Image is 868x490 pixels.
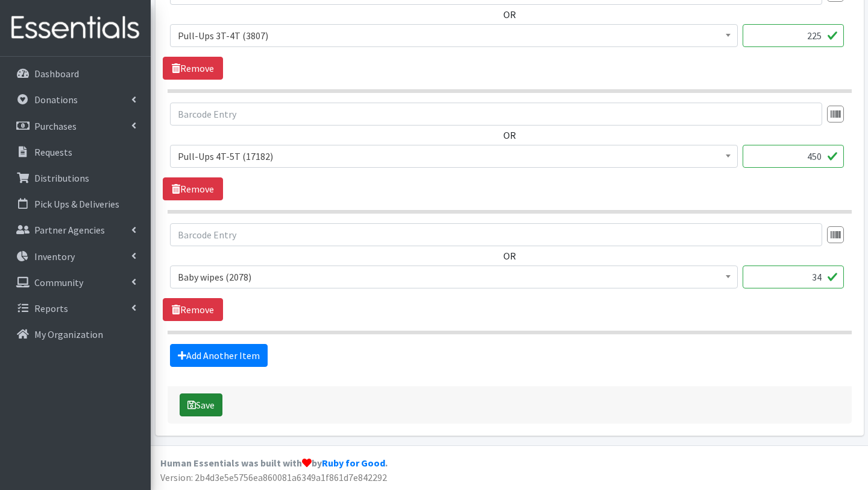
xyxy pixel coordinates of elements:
p: Partner Agencies [34,224,105,236]
a: Dashboard [5,62,146,86]
a: Ruby for Good [322,457,385,469]
a: Add Another Item [170,344,268,367]
p: Dashboard [34,68,79,80]
input: Quantity [743,145,844,168]
p: Donations [34,94,78,106]
span: Baby wipes (2078) [170,266,738,288]
a: Remove [163,298,223,321]
span: Pull-Ups 4T-5T (17182) [178,148,730,165]
input: Barcode Entry [170,223,822,246]
input: Quantity [743,266,844,288]
a: My Organization [5,322,146,346]
p: Purchases [34,120,77,132]
p: Reports [34,302,68,314]
p: Distributions [34,172,89,184]
label: OR [503,128,516,142]
a: Community [5,270,146,294]
p: Requests [34,146,72,158]
p: Inventory [34,250,75,262]
a: Purchases [5,114,146,138]
span: Pull-Ups 3T-4T (3807) [170,24,738,47]
a: Inventory [5,244,146,269]
input: Barcode Entry [170,103,822,126]
span: Baby wipes (2078) [178,269,730,285]
a: Donations [5,87,146,112]
a: Distributions [5,166,146,190]
span: Pull-Ups 4T-5T (17182) [170,145,738,168]
p: Community [34,276,83,288]
p: Pick Ups & Deliveries [34,198,119,210]
a: Remove [163,177,223,200]
label: OR [503,7,516,22]
a: Remove [163,57,223,80]
button: Save [180,393,222,416]
strong: Human Essentials was built with by . [160,457,388,469]
p: My Organization [34,328,103,340]
span: Pull-Ups 3T-4T (3807) [178,27,730,44]
img: HumanEssentials [5,8,146,48]
a: Partner Agencies [5,218,146,242]
span: Version: 2b4d3e5e5756ea860081a6349a1f861d7e842292 [160,471,387,483]
label: OR [503,249,516,263]
input: Quantity [743,24,844,47]
a: Requests [5,140,146,164]
a: Reports [5,296,146,320]
a: Pick Ups & Deliveries [5,192,146,216]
